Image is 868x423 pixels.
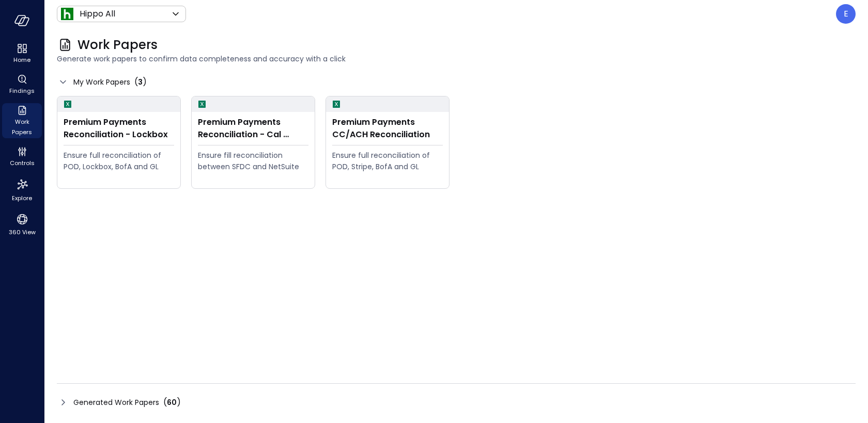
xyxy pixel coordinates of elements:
div: Work Papers [2,103,42,138]
span: Findings [9,86,35,96]
span: Home [13,55,30,65]
span: Generate work papers to confirm data completeness and accuracy with a click [57,53,856,64]
div: Ensure full reconciliation of POD, Lockbox, BofA and GL [64,150,174,172]
div: ( ) [163,396,181,409]
span: 3 [138,77,143,87]
div: Home [2,41,42,66]
p: E [844,8,848,20]
span: Controls [10,158,35,168]
img: Icon [61,8,73,20]
span: Work Papers [6,117,38,137]
div: Explore [2,175,42,204]
p: Hippo All [80,8,115,20]
div: Ensure fill reconciliation between SFDC and NetSuite [198,150,308,172]
span: 360 View [9,227,36,237]
span: Generated Work Papers [73,397,159,408]
div: Premium Payments Reconciliation - Cal Atlantic [198,116,308,141]
div: Premium Payments Reconciliation - Lockbox [64,116,174,141]
div: 360 View [2,210,42,238]
div: ( ) [134,76,147,88]
span: 60 [167,397,177,408]
div: Ensure full reconciliation of POD, Stripe, BofA and GL [332,150,443,172]
div: Controls [2,144,42,169]
span: My Work Papers [73,76,130,88]
div: Premium Payments CC/ACH Reconciliation [332,116,443,141]
div: Findings [2,72,42,97]
span: Work Papers [78,37,158,53]
div: Eleanor Yehudai [836,4,856,24]
span: Explore [12,193,32,203]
